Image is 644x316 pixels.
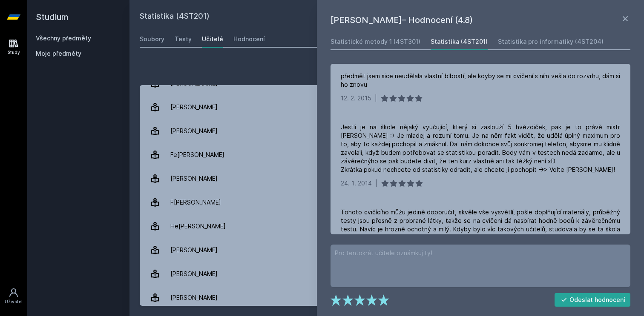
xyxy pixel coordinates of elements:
a: Study [2,34,26,60]
a: F[PERSON_NAME] 1 hodnocení 5.0 [140,191,634,214]
div: [PERSON_NAME] [170,242,218,259]
div: [PERSON_NAME] [170,170,218,187]
a: [PERSON_NAME] 30 hodnocení 4.8 [140,238,634,262]
a: [PERSON_NAME] 3 hodnocení 5.0 [140,95,634,119]
div: 12. 2. 2015 [341,94,371,102]
a: [PERSON_NAME] 2 hodnocení 5.0 [140,167,634,191]
div: | [375,94,377,102]
div: Jestli je na škole nějaký vyučující, který si zaslouží 5 hvězdiček, pak je to právě mistr [PERSON... [341,123,620,174]
div: | [375,179,377,188]
div: [PERSON_NAME] [170,289,218,306]
span: Moje předměty [36,49,81,58]
div: 24. 1. 2014 [341,179,372,188]
div: Soubory [140,35,164,43]
a: He[PERSON_NAME] 2 hodnocení 4.0 [140,214,634,238]
a: Soubory [140,31,164,48]
button: Odeslat hodnocení [555,293,631,307]
div: Study [8,49,20,56]
a: Učitelé [202,31,223,48]
a: Testy [175,31,192,48]
a: [PERSON_NAME] 2 hodnocení 3.5 [140,286,634,310]
div: [PERSON_NAME] [170,265,218,282]
div: [PERSON_NAME] [170,122,218,139]
div: F[PERSON_NAME] [170,194,221,211]
div: He[PERSON_NAME] [170,218,226,235]
div: Testy [175,35,192,43]
a: Všechny předměty [36,34,91,42]
a: Uživatel [2,283,26,309]
div: Fe[PERSON_NAME] [170,146,224,163]
a: [PERSON_NAME] 13 hodnocení 4.7 [140,262,634,286]
a: Fe[PERSON_NAME] 8 hodnocení 5.0 [140,143,634,167]
div: Učitelé [202,35,223,43]
h2: Statistika (4ST201) [140,10,538,24]
a: [PERSON_NAME] 2 hodnocení 4.5 [140,119,634,143]
a: Hodnocení [233,31,265,48]
div: Uživatel [5,299,23,305]
div: Tohoto cvičícího můžu jedině doporučit, skvěle vše vysvětlí, pošle doplňující materiály, průběžný... [341,208,620,242]
div: Hodnocení [233,35,265,43]
div: [PERSON_NAME] [170,99,218,116]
